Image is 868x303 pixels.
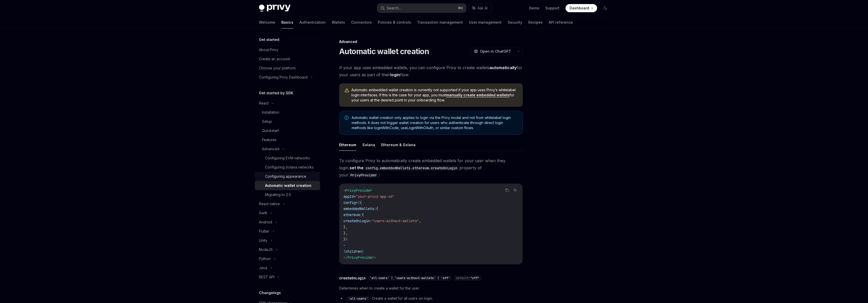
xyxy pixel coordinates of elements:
[265,183,311,189] div: Automatic wallet creation
[259,274,274,280] div: REST API
[351,87,518,103] span: Automatic embedded wallet creation is currently not supported if your app uses Privy’s whitelabel...
[259,47,278,53] div: About Privy
[344,88,349,93] svg: Warning
[601,4,609,12] button: Toggle dark mode
[255,64,320,73] a: Choose your platform
[469,4,491,13] button: Ask AI
[259,219,272,225] div: Android
[299,16,326,28] a: Authentication
[356,194,394,199] span: "your-privy-app-id"
[343,206,376,211] span: embeddedWallets:
[255,190,320,199] a: Migrating to 2.0
[489,65,517,70] strong: automatically
[265,164,314,170] div: Configuring Solana networks
[343,194,354,199] span: appId
[470,276,479,280] span: "off"
[255,172,320,181] a: Configuring appearance
[360,200,362,205] span: {
[343,225,348,229] span: },
[255,45,320,54] a: About Privy
[262,109,279,115] div: Installation
[469,16,502,28] a: User management
[265,173,306,179] div: Configuring appearance
[259,74,308,80] div: Configuring Privy Dashboard
[259,56,290,62] div: Create an account
[390,72,400,77] strong: login
[446,93,509,97] a: manually create embedded wallets
[364,165,459,171] code: config.embeddedWallets.ethereum.createOnLogin
[362,139,375,151] button: Solana
[255,135,320,144] a: Features
[339,285,523,291] span: Determines when to create a wallet for the user.
[346,188,372,193] span: PrivyProvider
[480,49,511,54] span: Open in ChatGPT
[255,126,320,135] a: Quickstart
[343,219,372,223] span: createOnLogin:
[348,255,374,260] span: PrivyProvider
[529,6,539,11] a: Demo
[339,47,429,56] h1: Automatic wallet creation
[255,54,320,64] a: Create an account
[332,16,345,28] a: Wallets
[259,65,296,71] div: Choose your platform
[262,137,277,143] div: Features
[259,201,280,207] div: React native
[259,16,275,28] a: Welcome
[343,200,356,205] span: config
[259,90,293,96] h5: Get started by SDK
[265,155,310,161] div: Configuring EVM networks
[378,16,411,28] a: Policies & controls
[545,6,559,11] a: Support
[339,295,523,301] li: : Create a wallet for all users on login.
[343,249,346,254] span: {
[362,213,364,217] span: {
[343,188,346,193] span: <
[348,172,379,178] code: PrivyProvider
[259,5,291,12] img: dark logo
[262,128,279,134] div: Quickstart
[504,187,510,193] button: Copy the contents from the code block
[354,194,356,199] span: =
[259,247,273,253] div: NodeJS
[259,237,267,244] div: Unity
[255,108,320,117] a: Installation
[259,228,269,234] div: Flutter
[346,237,348,241] span: }
[259,290,281,296] h5: Changelogs
[471,47,514,56] button: Open in ChatGPT
[458,6,463,10] span: ⌘ K
[346,249,362,254] span: children
[343,237,346,241] span: }
[387,5,401,11] div: Search...
[381,139,416,151] button: Ethereum & Solana
[255,181,320,190] a: Automatic wallet creation
[377,4,466,13] button: Search...⌘K
[351,16,372,28] a: Connectors
[262,146,279,152] div: Advanced
[350,165,459,170] strong: set the
[356,200,358,205] span: =
[549,16,573,28] a: API reference
[255,163,320,172] a: Configuring Solana networks
[255,117,320,126] a: Setup
[528,16,543,28] a: Recipes
[358,200,360,205] span: {
[345,116,349,120] svg: Note
[343,255,348,260] span: </
[456,276,470,280] span: default:
[259,210,267,216] div: Swift
[343,213,362,217] span: ethereum:
[374,255,376,260] span: >
[362,249,364,254] span: }
[259,256,271,262] div: Python
[339,276,366,281] div: createOnLogin
[281,16,293,28] a: Basics
[370,276,450,280] span: 'all-users' | 'users-without-wallets' | 'off'
[570,6,589,11] span: Dashboard
[352,115,517,130] span: Automatic wallet creation only applies to login via the Privy modal and not from whitelabel login...
[417,16,463,28] a: Transaction management
[566,4,597,12] a: Dashboard
[512,187,518,193] button: Ask AI
[343,243,346,248] span: >
[343,231,348,235] span: },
